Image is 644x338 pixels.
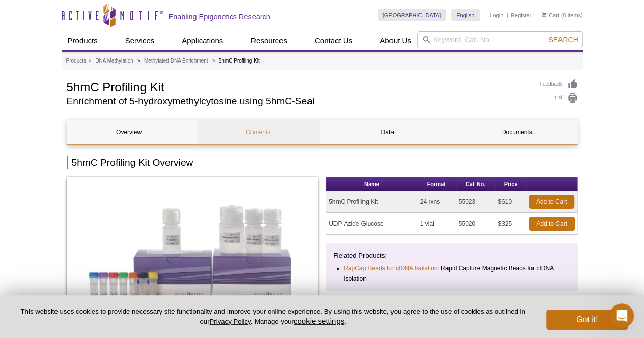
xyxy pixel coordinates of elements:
a: Contents [197,120,320,144]
a: Print [540,93,578,104]
td: 5hmC Profiling Kit [326,191,417,213]
td: 55020 [456,213,496,235]
a: Add to Cart [529,195,574,209]
button: Got it! [546,310,628,330]
a: Cart [542,12,559,19]
th: Cat No. [456,177,496,191]
img: Your Cart [542,12,546,17]
td: $325 [495,213,526,235]
th: Price [495,177,526,191]
a: Login [490,12,503,19]
a: Feedback [540,79,578,90]
a: Overview [67,120,191,144]
p: Related Products: [333,251,570,261]
a: Register [511,12,531,19]
input: Keyword, Cat. No. [417,31,583,48]
a: Products [62,31,104,50]
a: Applications [176,31,229,50]
li: » [89,58,92,64]
li: : Rapid Capture Magnetic Beads for cfDNA Isolation [344,263,561,284]
h2: 5hmC Profiling Kit Overview [67,156,578,169]
span: Search [548,36,578,44]
a: Products [66,56,86,66]
a: Add to Cart [529,217,575,231]
td: 24 rxns [417,191,456,213]
td: 55023 [456,191,496,213]
a: English [451,9,480,21]
a: Data [326,120,450,144]
iframe: Intercom live chat [609,303,634,328]
li: 5hmC Profiling Kit [219,58,260,64]
a: Documents [455,120,579,144]
h1: 5hmC Profiling Kit [67,79,529,94]
li: » [212,58,215,64]
a: Privacy Policy [209,318,250,325]
td: 1 vial [417,213,456,235]
button: cookie settings [294,317,344,325]
li: (0 items) [542,9,583,21]
p: This website uses cookies to provide necessary site functionality and improve your online experie... [16,307,529,326]
a: Services [119,31,161,50]
th: Format [417,177,456,191]
th: Name [326,177,417,191]
li: » [137,58,141,64]
td: UDP-Azide-Glucose [326,213,417,235]
h2: Enabling Epigenetics Research [169,12,270,21]
a: About Us [374,31,417,50]
h2: Enrichment of 5-hydroxymethylcytosine using 5hmC-Seal [67,97,529,106]
a: [GEOGRAPHIC_DATA] [378,9,446,21]
a: Resources [244,31,293,50]
a: DNA Methylation [95,56,133,66]
a: Contact Us [309,31,358,50]
button: Search [545,35,581,44]
a: Methylated DNA Enrichment [144,56,208,66]
td: $610 [495,191,526,213]
li: | [507,9,508,21]
a: RapCap Beads for cfDNA Isolation [344,263,437,273]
